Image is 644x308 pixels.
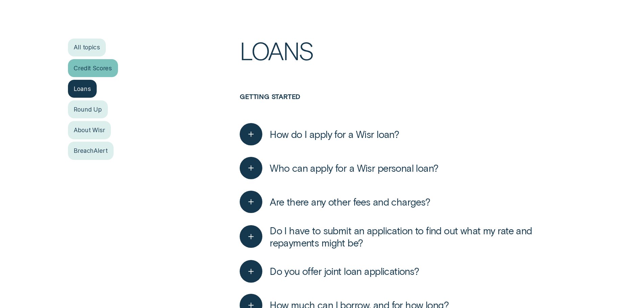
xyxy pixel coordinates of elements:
span: Who can apply for a Wisr personal loan? [270,162,438,174]
span: Are there any other fees and charges? [270,196,430,208]
a: All topics [68,39,106,56]
button: Do I have to submit an application to find out what my rate and repayments might be? [240,224,576,249]
a: About Wisr [68,121,111,139]
span: Do you offer joint loan applications? [270,265,419,277]
a: BreachAlert [68,142,114,160]
a: Loans [68,80,97,98]
button: How do I apply for a Wisr loan? [240,123,399,146]
h1: Loans [240,39,576,93]
span: How do I apply for a Wisr loan? [270,128,399,140]
a: Round Up [68,100,108,118]
button: Do you offer joint loan applications? [240,260,419,283]
a: Credit Scores [68,59,118,77]
button: Are there any other fees and charges? [240,191,430,213]
span: Do I have to submit an application to find out what my rate and repayments might be? [270,224,576,249]
h3: Getting started [240,93,576,117]
button: Who can apply for a Wisr personal loan? [240,157,438,180]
